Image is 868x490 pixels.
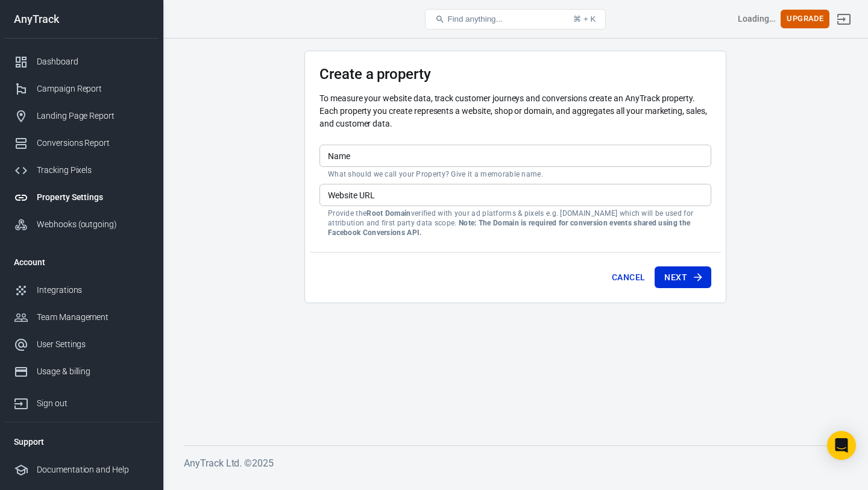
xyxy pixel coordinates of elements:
[37,311,149,324] div: Team Management
[4,75,159,102] a: Campaign Report
[4,102,159,130] a: Landing Page Report
[37,463,149,476] div: Documentation and Help
[37,365,149,378] div: Usage & billing
[607,266,650,289] button: Cancel
[37,284,149,297] div: Integrations
[4,248,159,277] li: Account
[827,431,856,460] div: Open Intercom Messenger
[4,427,159,456] li: Support
[37,83,149,95] div: Campaign Report
[319,145,711,167] input: Your Website Name
[37,164,149,177] div: Tracking Pixels
[328,219,690,237] strong: Note: The Domain is required for conversion events shared using the Facebook Conversions API.
[447,14,502,24] span: Find anything...
[37,137,149,149] div: Conversions Report
[319,184,711,206] input: example.com
[573,14,596,24] div: ⌘ + K
[366,209,410,218] strong: Root Domain
[4,48,159,75] a: Dashboard
[4,304,159,331] a: Team Management
[4,385,159,417] a: Sign out
[37,338,149,351] div: User Settings
[319,66,711,83] h3: Create a property
[37,110,149,122] div: Landing Page Report
[4,331,159,358] a: User Settings
[4,277,159,304] a: Integrations
[4,14,159,25] div: AnyTrack
[37,55,149,68] div: Dashboard
[738,13,776,25] div: Account id: <>
[655,266,711,289] button: Next
[781,10,829,28] button: Upgrade
[4,211,159,238] a: Webhooks (outgoing)
[829,5,858,34] a: Sign out
[319,92,711,130] p: To measure your website data, track customer journeys and conversions create an AnyTrack property...
[37,191,149,204] div: Property Settings
[425,9,606,30] button: Find anything...⌘ + K
[4,358,159,385] a: Usage & billing
[328,209,703,237] p: Provide the verified with your ad platforms & pixels e.g. [DOMAIN_NAME] which will be used for at...
[4,184,159,211] a: Property Settings
[4,130,159,157] a: Conversions Report
[37,218,149,231] div: Webhooks (outgoing)
[184,456,847,471] h6: AnyTrack Ltd. © 2025
[328,169,703,179] p: What should we call your Property? Give it a memorable name.
[37,397,149,410] div: Sign out
[4,157,159,184] a: Tracking Pixels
